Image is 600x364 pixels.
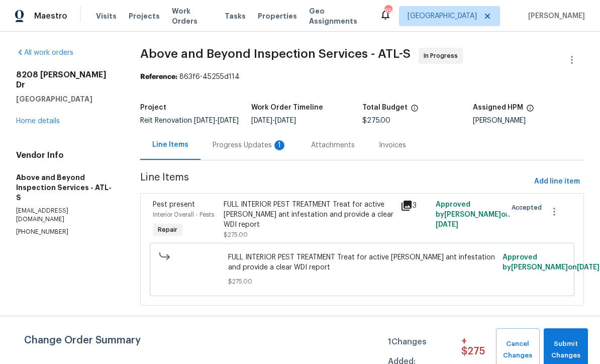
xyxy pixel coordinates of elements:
[534,175,580,188] span: Add line item
[251,117,272,124] span: [DATE]
[274,140,284,150] div: 1
[140,104,166,111] h5: Project
[224,200,394,230] div: FULL INTERIOR PEST TREATMENT Treat for active [PERSON_NAME] ant infestation and provide a clear W...
[16,150,116,160] h4: Vendor Info
[194,117,239,124] span: -
[16,70,116,90] h2: 8208 [PERSON_NAME] Dr
[213,140,287,150] div: Progress Updates
[140,72,584,82] div: 863f6-45255d114
[379,140,406,150] div: Invoices
[16,207,116,224] p: [EMAIL_ADDRESS][DOMAIN_NAME]
[34,11,67,21] span: Maestro
[512,203,546,213] span: Accepted
[251,104,323,111] h5: Work Order Timeline
[473,104,523,111] h5: Assigned HPM
[140,73,177,80] b: Reference:
[140,48,411,60] span: Above and Beyond Inspection Services - ATL-S
[408,11,477,21] span: [GEOGRAPHIC_DATA]
[172,6,213,26] span: Work Orders
[218,117,239,124] span: [DATE]
[16,94,116,104] h5: [GEOGRAPHIC_DATA]
[140,117,239,124] span: Reit Renovation
[384,6,391,16] div: 95
[503,254,599,271] span: Approved by [PERSON_NAME] on
[228,277,496,287] span: $275.00
[153,212,214,218] span: Interior Overall - Pests
[401,200,430,212] div: 3
[129,11,160,21] span: Projects
[362,104,408,111] h5: Total Budget
[311,140,355,150] div: Attachments
[140,172,530,191] span: Line Items
[153,201,195,208] span: Pest present
[424,51,462,61] span: In Progress
[225,13,246,20] span: Tasks
[228,252,496,272] span: FULL INTERIOR PEST TREATMENT Treat for active [PERSON_NAME] ant infestation and provide a clear W...
[275,117,296,124] span: [DATE]
[16,118,60,125] a: Home details
[436,221,458,228] span: [DATE]
[526,104,534,117] span: The hpm assigned to this work order.
[16,228,116,236] p: [PHONE_NUMBER]
[16,172,116,203] h5: Above and Beyond Inspection Services - ATL-S
[524,11,585,21] span: [PERSON_NAME]
[16,49,73,56] a: All work orders
[96,11,117,21] span: Visits
[473,117,584,124] div: [PERSON_NAME]
[224,232,248,238] span: $275.00
[194,117,215,124] span: [DATE]
[436,201,510,228] span: Approved by [PERSON_NAME] on
[530,172,584,191] button: Add line item
[258,11,297,21] span: Properties
[362,117,390,124] span: $275.00
[411,104,419,117] span: The total cost of line items that have been proposed by Opendoor. This sum includes line items th...
[309,6,367,26] span: Geo Assignments
[152,140,188,150] div: Line Items
[154,225,181,235] span: Repair
[577,264,599,271] span: [DATE]
[251,117,296,124] span: -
